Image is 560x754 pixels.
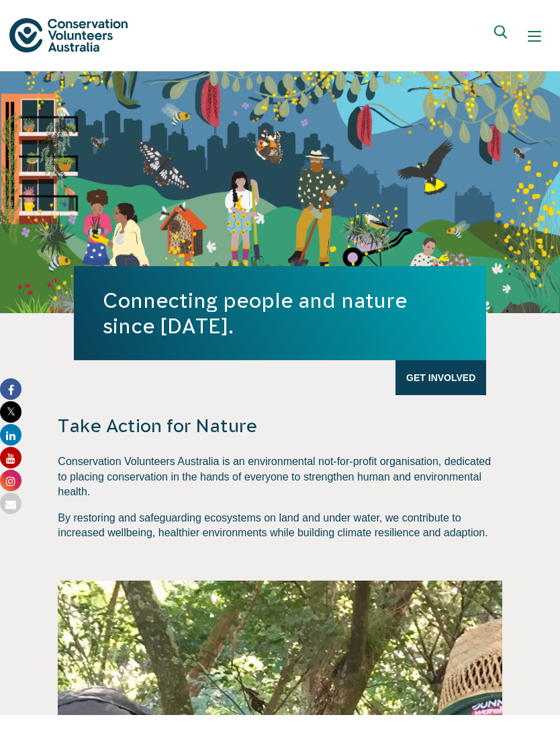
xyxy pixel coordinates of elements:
[518,20,551,52] button: Show mobile navigation menu
[9,18,128,52] img: logo.svg
[395,360,486,395] a: Get Involved
[486,20,518,52] button: Expand search box Close search box
[494,26,511,48] span: Expand search box
[58,454,502,499] p: Conservation Volunteers Australia is an environmental not-for-profit organisation, dedicated to p...
[103,288,458,339] h1: Connecting people and nature since [DATE].
[58,414,502,437] h4: Take Action for Nature
[58,511,502,541] p: By restoring and safeguarding ecosystems on land and under water, we contribute to increased well...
